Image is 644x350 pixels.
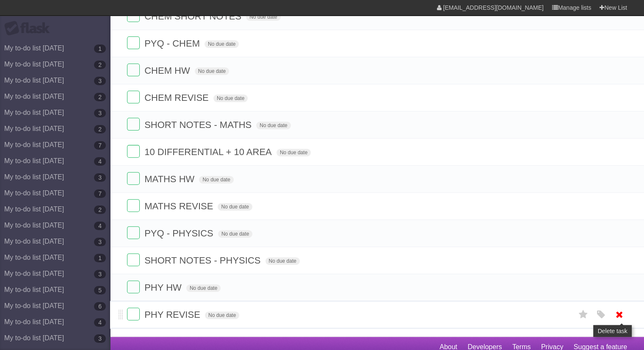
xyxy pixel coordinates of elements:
span: No due date [195,67,229,75]
label: Done [127,226,140,239]
span: CHEM REVISE [144,92,211,103]
label: Done [127,281,140,293]
b: 3 [94,334,106,343]
b: 3 [94,238,106,246]
span: No due date [218,230,252,238]
span: PYQ - CHEM [144,38,202,49]
label: Done [127,118,140,131]
span: No due date [205,311,239,319]
label: Done [127,199,140,212]
span: No due date [218,203,252,211]
b: 5 [94,286,106,294]
b: 7 [94,141,106,150]
b: 4 [94,222,106,230]
span: No due date [256,122,290,129]
b: 7 [94,189,106,198]
span: CHEM HW [144,65,192,76]
span: SHORT NOTES - MATHS [144,119,254,130]
b: 4 [94,318,106,327]
label: Done [127,91,140,103]
span: CHEM SHORT NOTES [144,11,243,22]
span: PHY HW [144,282,184,293]
span: No due date [246,13,280,21]
div: Flask [4,21,55,36]
label: Done [127,145,140,158]
b: 2 [94,61,106,69]
b: 3 [94,109,106,117]
span: PHY REVISE [144,309,202,320]
label: Done [127,36,140,49]
b: 2 [94,93,106,101]
span: No due date [205,40,239,48]
label: Done [127,64,140,76]
span: MATHS REVISE [144,201,215,211]
label: Done [127,253,140,266]
b: 1 [94,254,106,262]
span: SHORT NOTES - PHYSICS [144,255,263,266]
b: 3 [94,173,106,182]
b: 4 [94,157,106,166]
b: 2 [94,206,106,214]
span: No due date [186,284,221,292]
label: Done [127,9,140,22]
b: 6 [94,302,106,311]
label: Star task [575,308,591,322]
span: 10 DIFFERENTIAL + 10 AREA [144,147,274,157]
span: MATHS HW [144,174,196,184]
label: Done [127,308,140,320]
span: No due date [276,149,311,156]
b: 2 [94,125,106,133]
span: No due date [265,257,300,265]
span: PYQ - PHYSICS [144,228,216,239]
b: 1 [94,44,106,53]
b: 3 [94,270,106,278]
span: No due date [213,94,248,102]
label: Done [127,172,140,185]
b: 3 [94,77,106,85]
span: No due date [199,176,233,183]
